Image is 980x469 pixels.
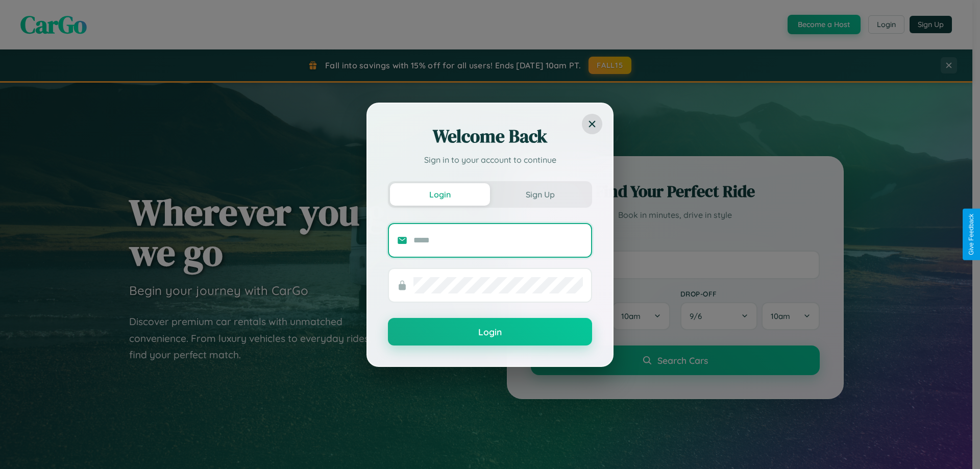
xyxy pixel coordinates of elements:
[490,183,590,206] button: Sign Up
[390,183,490,206] button: Login
[388,318,592,345] button: Login
[388,154,592,166] p: Sign in to your account to continue
[968,214,975,255] div: Give Feedback
[388,124,592,149] h2: Welcome Back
